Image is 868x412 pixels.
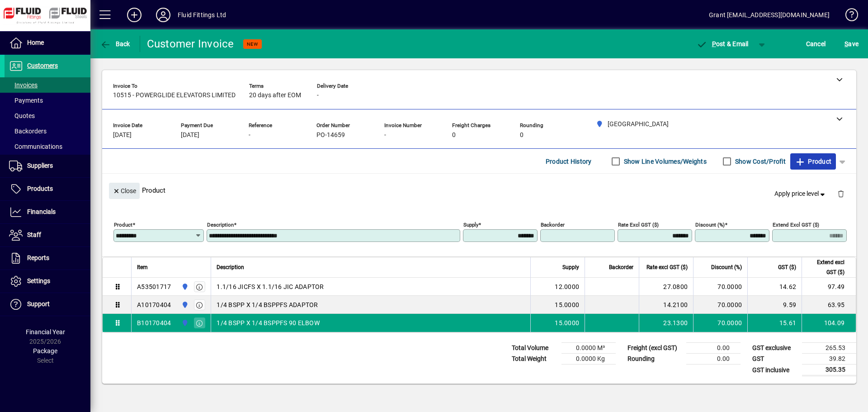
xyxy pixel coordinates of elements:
[773,222,819,228] mat-label: Extend excl GST ($)
[27,39,44,46] span: Home
[9,143,62,150] span: Communications
[9,97,43,104] span: Payments
[711,262,742,272] span: Discount (%)
[26,328,65,336] span: Financial Year
[27,254,49,261] span: Reports
[712,40,716,47] span: P
[27,231,41,238] span: Staff
[137,282,171,291] div: A53501717
[27,300,50,308] span: Support
[830,189,852,198] app-page-header-button: Delete
[555,300,579,309] span: 15.0000
[384,132,386,139] span: -
[830,183,852,204] button: Delete
[5,77,90,93] a: Invoices
[5,155,90,177] a: Suppliers
[179,318,189,328] span: AUCKLAND
[802,365,856,376] td: 305.35
[463,222,478,228] mat-label: Supply
[695,222,725,228] mat-label: Discount (%)
[5,123,90,139] a: Backorders
[217,262,244,272] span: Description
[316,132,345,139] span: PO-14659
[149,7,178,23] button: Profile
[696,40,749,47] span: ost & Email
[179,300,189,310] span: AUCKLAND
[137,262,148,272] span: Item
[645,318,688,327] div: 23.1300
[645,282,688,291] div: 27.0800
[747,296,802,314] td: 9.59
[748,343,802,354] td: GST exclusive
[807,257,844,277] span: Extend excl GST ($)
[27,62,58,69] span: Customers
[207,222,234,228] mat-label: Description
[507,343,561,354] td: Total Volume
[693,314,747,332] td: 70.0000
[771,186,830,202] button: Apply price level
[686,354,741,365] td: 0.00
[806,37,826,51] span: Cancel
[645,300,688,309] div: 14.2100
[113,184,136,199] span: Close
[541,222,565,228] mat-label: Backorder
[147,37,234,51] div: Customer Invoice
[802,314,856,332] td: 104.09
[249,132,250,139] span: -
[747,278,802,296] td: 14.62
[520,132,524,139] span: 0
[5,93,90,108] a: Payments
[5,293,90,316] a: Support
[562,262,579,272] span: Supply
[844,37,859,51] span: ave
[778,262,796,272] span: GST ($)
[107,186,142,194] app-page-header-button: Close
[686,343,741,354] td: 0.00
[622,157,707,166] label: Show Line Volumes/Weights
[802,278,856,296] td: 97.49
[5,247,90,270] a: Reports
[623,343,686,354] td: Freight (excl GST)
[5,201,90,223] a: Financials
[217,300,318,309] span: 1/4 BSPP X 1/4 BSPPFS ADAPTOR
[842,36,861,52] button: Save
[542,153,595,170] button: Product History
[546,154,592,169] span: Product History
[795,154,831,169] span: Product
[555,318,579,327] span: 15.0000
[98,36,132,52] button: Back
[709,8,830,22] div: Grant [EMAIL_ADDRESS][DOMAIN_NAME]
[5,224,90,246] a: Staff
[646,262,688,272] span: Rate excl GST ($)
[9,81,38,89] span: Invoices
[747,314,802,332] td: 15.61
[748,365,802,376] td: GST inclusive
[623,354,686,365] td: Rounding
[609,262,633,272] span: Backorder
[555,282,579,291] span: 12.0000
[790,153,836,170] button: Product
[120,7,149,23] button: Add
[102,174,856,207] div: Product
[802,296,856,314] td: 63.95
[9,128,47,135] span: Backorders
[113,92,236,99] span: 10515 - POWERGLIDE ELEVATORS LIMITED
[27,185,53,192] span: Products
[217,282,324,291] span: 1.1/16 JICFS X 1.1/16 JIC ADAPTOR
[561,343,616,354] td: 0.0000 M³
[733,157,786,166] label: Show Cost/Profit
[109,183,140,199] button: Close
[507,354,561,365] td: Total Weight
[748,354,802,365] td: GST
[452,132,456,139] span: 0
[100,40,130,47] span: Back
[839,2,857,31] a: Knowledge Base
[27,277,50,284] span: Settings
[5,139,90,154] a: Communications
[179,282,189,292] span: AUCKLAND
[9,112,35,119] span: Quotes
[247,41,258,47] span: NEW
[137,318,171,327] div: B10170404
[137,300,171,309] div: A10170404
[317,92,319,99] span: -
